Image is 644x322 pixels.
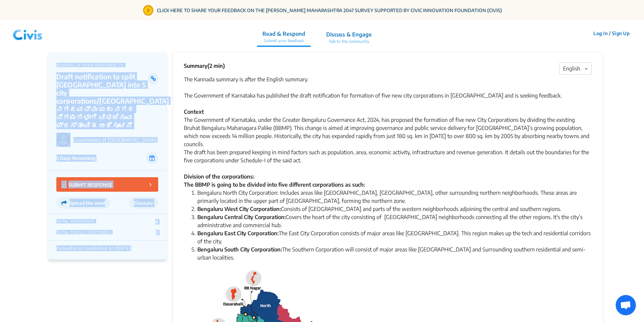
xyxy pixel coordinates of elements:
[326,38,372,45] p: Talk to the community
[197,214,286,220] strong: Bengaluru Central City Corporation:
[56,219,95,224] p: TOTAL RESPONSES
[197,246,282,253] strong: Bengaluru South City Corporation:
[197,213,592,229] li: Covers the heart of the city consisting of [GEOGRAPHIC_DATA] neighborhoods connecting all the oth...
[61,182,67,188] img: Vector.jpg
[56,230,111,235] p: TOTAL PUBLIC RESPONSES
[61,181,112,188] p: SUBMIT RESPONSE
[155,219,158,224] p: 8
[69,200,105,206] span: Spread the word
[129,197,158,209] button: Glossary
[326,30,372,38] p: Discuss & Engage
[197,205,592,213] li: Consists of [GEOGRAPHIC_DATA] and parts of the western neighborhoods adjoining the central and so...
[73,137,158,143] p: Government of [GEOGRAPHIC_DATA]
[197,229,592,245] li: The East City Corporation consists of major areas like [GEOGRAPHIC_DATA]. This region makes up th...
[197,230,279,237] strong: Bengaluru East City Corporation:
[207,62,225,69] span: (2 min)
[184,108,204,115] strong: Context
[56,133,71,147] img: Government of Karnataka logo
[56,197,110,209] button: Spread the word
[134,200,153,206] span: Glossary
[56,177,158,192] button: SUBMIT RESPONSE
[56,155,95,162] p: 5 Days Remaining
[156,230,158,235] p: 2
[184,173,365,188] strong: Division of the corporations: The BBMP is going to be divided into five different corporations as...
[184,75,592,100] div: The Kannada summary is after the English summary. The Government of Karnataka has published the d...
[10,23,45,44] img: navlogo.png
[56,246,131,254] div: Consultation published on [DATE]
[262,30,305,38] p: Read & Respond
[616,295,636,315] a: Open chat
[589,28,634,38] button: Log In / Sign Up
[56,73,148,129] p: Draft notification to split [GEOGRAPHIC_DATA] into 5 city corporations/[GEOGRAPHIC_DATA] ನಗರವನ್ನು...
[56,63,158,67] p: SENDING IN YOUR RESPONSE TO
[197,206,281,212] strong: Bengaluru West City Corporation:
[157,7,502,14] a: CLICK HERE TO SHARE YOUR FEEDBACK ON THE [PERSON_NAME] MAHARASHTRA 2047 SURVEY SUPPORTED BY CIVIC...
[184,62,225,70] p: Summary
[184,116,592,189] div: The Government of Karnataka, under the Greater Bengaluru Governance Act, 2024, has proposed the f...
[142,4,154,16] img: Gom Logo
[197,189,592,205] li: Bengaluru North City Corporation: Includes areas like [GEOGRAPHIC_DATA], [GEOGRAPHIC_DATA], other...
[262,38,305,44] p: Submit your feedback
